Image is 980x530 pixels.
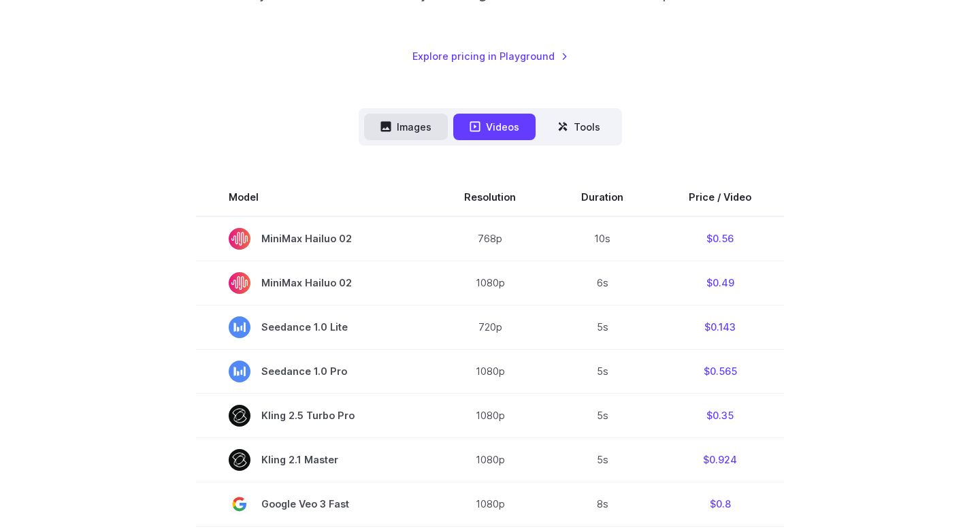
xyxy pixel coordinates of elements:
[431,261,549,305] td: 1080p
[229,449,399,471] span: Kling 2.1 Master
[229,228,399,250] span: MiniMax Hailuo 02
[656,261,784,305] td: $0.49
[431,216,549,261] td: 768p
[431,437,549,482] td: 1080p
[656,482,784,526] td: $0.8
[656,393,784,437] td: $0.35
[549,349,656,393] td: 5s
[364,114,448,140] button: Images
[656,349,784,393] td: $0.565
[549,305,656,349] td: 5s
[412,48,568,64] a: Explore pricing in Playground
[229,316,399,338] span: Seedance 1.0 Lite
[549,437,656,482] td: 5s
[431,178,549,216] th: Resolution
[656,305,784,349] td: $0.143
[431,393,549,437] td: 1080p
[656,437,784,482] td: $0.924
[453,114,536,140] button: Videos
[196,178,431,216] th: Model
[229,493,399,515] span: Google Veo 3 Fast
[229,405,399,427] span: Kling 2.5 Turbo Pro
[549,482,656,526] td: 8s
[229,272,399,294] span: MiniMax Hailuo 02
[541,114,617,140] button: Tools
[549,261,656,305] td: 6s
[656,178,784,216] th: Price / Video
[229,361,399,382] span: Seedance 1.0 Pro
[431,305,549,349] td: 720p
[549,216,656,261] td: 10s
[549,393,656,437] td: 5s
[431,482,549,526] td: 1080p
[549,178,656,216] th: Duration
[656,216,784,261] td: $0.56
[431,349,549,393] td: 1080p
